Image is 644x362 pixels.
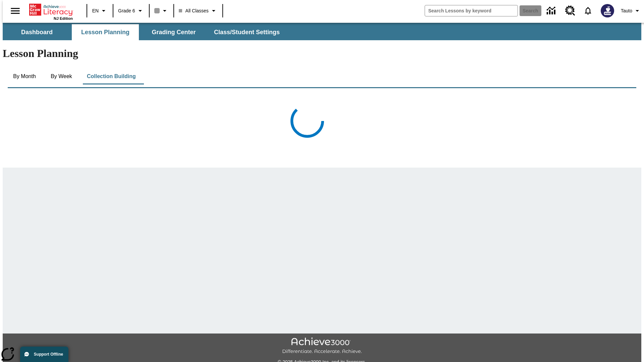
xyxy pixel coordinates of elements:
[152,28,196,36] span: Grading Center
[140,24,207,40] button: Grading Center
[209,24,285,40] button: Class/Student Settings
[29,2,73,20] div: Home
[21,28,53,36] span: Dashboard
[3,24,70,40] button: Dashboard
[618,5,644,17] button: Profile/Settings
[89,5,111,17] button: Language: EN, Select a language
[621,7,632,14] span: Tauto
[561,2,579,20] a: Resource Center, Will open in new tab
[92,7,99,14] span: EN
[176,5,220,17] button: Class: All Classes, Select your class
[115,5,147,17] button: Grade: Grade 6, Select a grade
[597,2,618,19] button: Select a new avatar
[20,347,68,362] button: Support Offline
[282,338,362,355] img: Achieve3000 Differentiate Accelerate Achieve
[54,16,73,20] span: NJ Edition
[543,2,561,20] a: Data Center
[214,28,280,36] span: Class/Student Settings
[8,68,41,84] button: By Month
[579,2,597,19] a: Notifications
[5,1,25,21] button: Open side menu
[179,7,209,14] span: All Classes
[81,28,129,36] span: Lesson Planning
[3,23,641,40] div: SubNavbar
[29,3,73,16] a: Home
[82,68,141,84] button: Collection Building
[72,24,139,40] button: Lesson Planning
[45,68,78,84] button: By Week
[425,5,518,16] input: search field
[601,4,614,17] img: Avatar
[3,47,641,60] h1: Lesson Planning
[34,352,63,357] span: Support Offline
[118,7,135,14] span: Grade 6
[3,24,286,40] div: SubNavbar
